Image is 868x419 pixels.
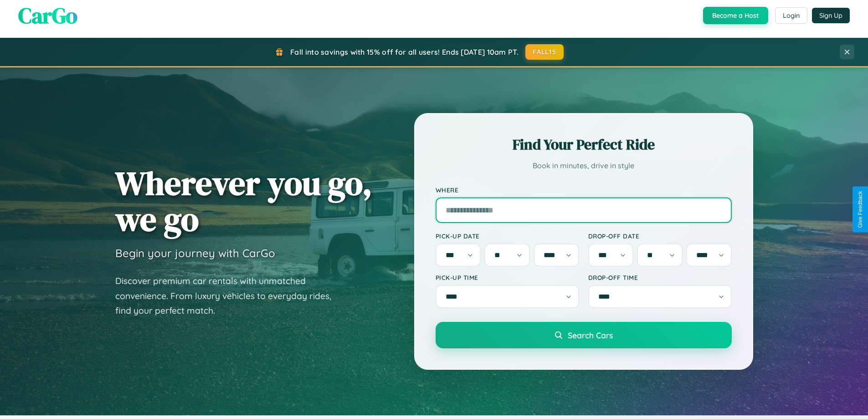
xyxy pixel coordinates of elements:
p: Discover premium car rentals with unmatched convenience. From luxury vehicles to everyday rides, ... [115,274,343,318]
button: Become a Host [703,7,768,24]
label: Drop-off Date [588,232,732,240]
label: Pick-up Date [436,232,579,240]
label: Where [436,186,732,194]
label: Pick-up Time [436,274,579,281]
span: Search Cars [568,330,613,340]
h2: Find Your Perfect Ride [436,134,732,155]
div: Give Feedback [857,191,863,228]
p: Book in minutes, drive in style [436,159,732,172]
span: Fall into savings with 15% off for all users! Ends [DATE] 10am PT. [290,47,519,57]
label: Drop-off Time [588,274,732,281]
button: FALL15 [525,44,564,60]
h1: Wherever you go, we go [115,165,372,237]
span: CarGo [18,0,77,31]
button: Login [775,7,807,24]
button: Search Cars [436,322,732,348]
button: Sign Up [812,8,850,23]
h3: Begin your journey with CarGo [115,246,275,260]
